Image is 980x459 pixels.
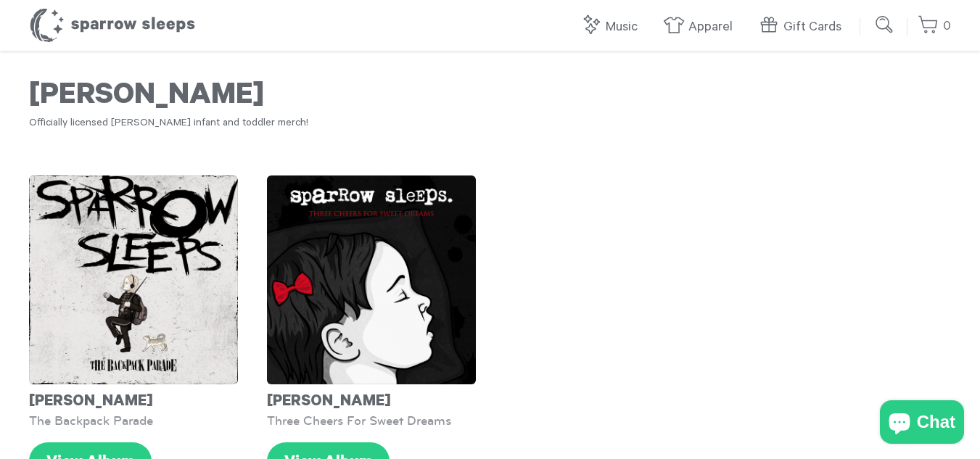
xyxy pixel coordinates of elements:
a: Gift Cards [758,12,849,43]
input: Submit [870,10,899,39]
div: [PERSON_NAME] [267,384,476,413]
a: 0 [918,11,951,42]
span: Officially licensed [PERSON_NAME] infant and toddler merch! [29,118,308,130]
a: Music [580,12,645,43]
a: Apparel [663,12,740,43]
h1: [PERSON_NAME] [29,80,951,116]
h1: Sparrow Sleeps [29,7,196,44]
div: Three Cheers For Sweet Dreams [267,413,476,428]
inbox-online-store-chat: Shopify online store chat [876,400,968,447]
img: SS-ThreeCheersForSweetDreams-Cover-1600x1600_grande.png [267,175,476,384]
img: MyChemicalRomance-TheBackpackParade-Cover-SparrowSleeps_grande.png [29,175,238,384]
div: [PERSON_NAME] [29,384,238,413]
div: The Backpack Parade [29,413,238,428]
